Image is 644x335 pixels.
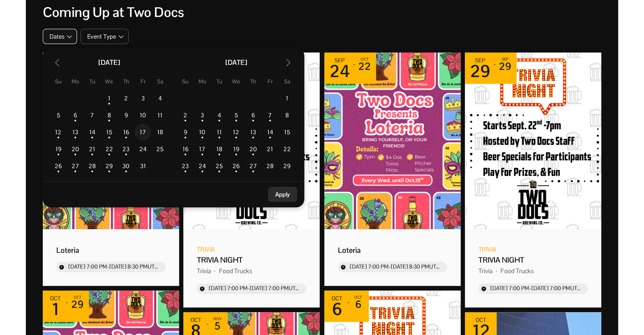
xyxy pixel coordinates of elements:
[490,285,581,292] div: Start time: 7:00 PM, end time: 7:00 PM UTC-5
[212,321,223,331] div: 5
[463,50,603,310] div: Event: TRIVIA NIGHT
[194,158,211,174] td: Choose Monday, November 24, 2025 as your check-in date. It’s available.
[250,78,256,85] small: Th
[268,78,273,85] small: Fr
[84,141,101,158] td: Choose Tuesday, October 21, 2025 as your check-in date. It’s available.
[324,291,369,322] div: Event dates: October 06 - October 06
[324,53,376,84] div: Event dates: September 24 - October 22
[280,55,296,70] div: Move forward to switch to the next month.
[211,107,228,124] td: Choose Tuesday, November 4, 2025 as your check-in date. It’s available.
[216,78,222,85] small: Tu
[67,124,84,141] td: Choose Monday, October 13, 2025 as your check-in date. It’s available.
[48,302,63,317] div: 1
[43,291,89,322] div: Event dates: October 01 - October 29
[152,90,169,107] td: Choose Saturday, October 4, 2025 as your check-in date. It’s available.
[470,64,490,79] div: 29
[89,78,95,85] small: Tu
[56,245,166,255] div: Event name
[50,55,296,174] div: Calendar
[135,90,152,107] td: Choose Friday, October 3, 2025 as your check-in date. It’s available.
[228,124,245,141] td: Choose Wednesday, November 12, 2025 as your check-in date. It’s available.
[152,124,169,141] td: Choose Saturday, October 18, 2025 as your check-in date. It’s available.
[472,317,489,323] div: Oct
[157,78,163,85] small: Sa
[72,78,79,85] small: Mo
[465,53,517,84] div: Event dates: September 29 - September 29
[43,29,77,44] button: Dates
[152,141,169,158] td: Choose Saturday, October 25, 2025 as your check-in date. It’s available.
[71,296,84,299] div: Oct
[123,78,129,85] small: Th
[262,141,279,158] td: Choose Friday, November 21, 2025 as your check-in date. It’s available.
[279,141,296,158] td: Choose Saturday, November 22, 2025 as your check-in date. It’s available.
[197,265,306,277] div: Event tags
[71,299,84,310] div: 29
[194,141,211,158] td: Choose Monday, November 17, 2025 as your check-in date. It’s available.
[225,58,247,67] strong: [DATE]
[177,174,194,191] td: Choose Sunday, November 30, 2025 as your check-in date. It’s available.
[67,158,84,174] td: Choose Monday, October 27, 2025 as your check-in date. It’s available.
[329,296,344,302] div: Oct
[570,285,586,292] span: UTC-5
[197,245,215,254] div: Event category
[279,124,296,141] td: Choose Saturday, November 15, 2025 as your check-in date. It’s available.
[68,263,159,271] div: Start time: 7:00 PM, end time: 8:30 PM UTC-5
[322,50,463,288] div: Event: Loteria
[478,255,588,265] div: Event name
[470,58,490,64] div: Sep
[262,158,279,174] td: Choose Friday, November 28, 2025 as your check-in date. It’s available.
[353,299,364,310] div: 6
[194,107,211,124] td: Choose Monday, November 3, 2025 as your check-in date. It’s available.
[228,107,245,124] td: Choose Wednesday, November 5, 2025 as your check-in date. It’s available.
[84,107,101,124] td: Choose Tuesday, October 7, 2025 as your check-in date. It’s available.
[329,64,350,79] div: 24
[177,158,194,174] td: Choose Sunday, November 23, 2025 as your check-in date. It’s available.
[101,107,118,124] td: Choose Wednesday, October 8, 2025 as your check-in date. It’s available.
[358,58,371,61] div: Oct
[478,245,496,254] div: Event category
[478,267,500,275] div: Trivia
[48,296,63,302] div: Oct
[118,124,135,141] td: Choose Thursday, October 16, 2025 as your check-in date. It’s available.
[183,53,320,229] img: Picture for 'TRIVIA NIGHT' event
[105,78,113,85] small: We
[177,124,194,141] td: Choose Sunday, November 9, 2025 as your check-in date. It’s available.
[329,302,344,317] div: 6
[211,141,228,158] td: Choose Tuesday, November 18, 2025 as your check-in date. It’s available.
[148,263,164,270] span: UTC-5
[350,263,440,271] div: Start time: 7:00 PM, end time: 8:30 PM UTC-5
[84,158,101,174] td: Choose Tuesday, October 28, 2025 as your check-in date. It’s available.
[135,141,152,158] td: Choose Friday, October 24, 2025 as your check-in date. It’s available.
[101,90,118,107] td: Choose Wednesday, October 1, 2025 as your check-in date. It’s available.
[268,187,297,202] button: Apply
[228,141,245,158] td: Choose Wednesday, November 19, 2025 as your check-in date. It’s available.
[177,141,194,158] td: Choose Sunday, November 16, 2025 as your check-in date. It’s available.
[50,55,65,70] div: Move backward to switch to the previous month.
[197,267,219,275] div: Trivia
[284,78,290,85] small: Sa
[98,58,120,67] strong: [DATE]
[50,33,64,40] span: Dates
[55,78,61,85] small: Su
[279,90,296,107] td: Choose Saturday, November 1, 2025 as your check-in date. It’s available.
[279,158,296,174] td: Choose Saturday, November 29, 2025 as your check-in date. It’s available.
[101,124,118,141] td: Choose Wednesday, October 15, 2025 as your check-in date. It’s available.
[478,265,588,277] div: Event tags
[50,107,67,124] td: Choose Sunday, October 5, 2025 as your check-in date. It’s available.
[465,53,601,229] img: Picture for 'TRIVIA NIGHT' event
[245,124,262,141] td: Choose Thursday, November 13, 2025 as your check-in date. It’s available.
[197,255,306,265] div: Event name
[429,263,445,270] span: UTC-5
[324,53,461,229] img: Picture for 'Loteria' event
[80,29,129,44] button: Event Type
[499,61,511,72] div: 29
[50,158,67,174] td: Choose Sunday, October 26, 2025 as your check-in date. It’s available.
[50,124,67,141] td: Choose Sunday, October 12, 2025 as your check-in date. It’s available.
[182,78,188,85] small: Su
[141,78,146,85] small: Fr
[135,107,152,124] td: Choose Friday, October 10, 2025 as your check-in date. It’s available.
[500,267,534,275] div: Food Trucks
[118,141,135,158] td: Choose Thursday, October 23, 2025 as your check-in date. It’s available.
[245,107,262,124] td: Choose Thursday, November 6, 2025 as your check-in date. It’s available.
[228,158,245,174] td: Choose Wednesday, November 26, 2025 as your check-in date. It’s available.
